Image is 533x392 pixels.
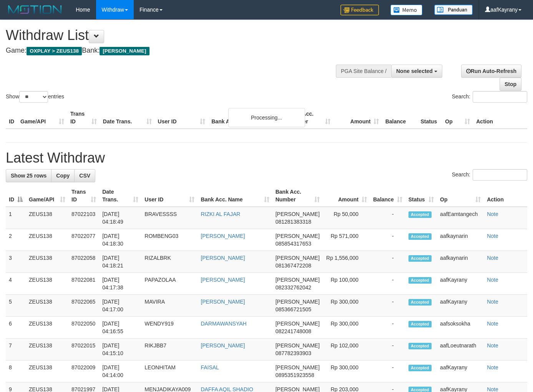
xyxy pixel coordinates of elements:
[276,306,311,312] span: Copy 085366721505 to clipboard
[141,185,198,207] th: User ID: activate to sort column ascending
[437,295,484,317] td: aafKayrany
[276,284,311,291] span: Copy 082332762042 to clipboard
[391,65,442,78] button: None selected
[6,317,26,339] td: 6
[6,207,26,229] td: 1
[26,317,68,339] td: ZEUS138
[396,68,433,74] span: None selected
[408,277,432,284] span: Accepted
[79,173,90,179] span: CSV
[285,107,334,129] th: Bank Acc. Number
[99,251,141,273] td: [DATE] 04:18:21
[487,364,498,370] a: Note
[100,47,149,55] span: [PERSON_NAME]
[276,299,320,305] span: [PERSON_NAME]
[276,211,320,217] span: [PERSON_NAME]
[323,229,370,251] td: Rp 571,000
[487,255,498,261] a: Note
[6,360,26,382] td: 8
[6,4,64,15] img: MOTION_logo.png
[417,107,442,129] th: Status
[141,339,198,360] td: RIKJBB7
[6,251,26,273] td: 3
[141,251,198,273] td: RIZALBRK
[17,107,67,129] th: Game/API
[276,262,311,269] span: Copy 081367472208 to clipboard
[437,185,484,207] th: Op: activate to sort column ascending
[26,207,68,229] td: ZEUS138
[334,107,382,129] th: Amount
[276,277,320,283] span: [PERSON_NAME]
[99,207,141,229] td: [DATE] 04:18:49
[390,5,423,15] img: Button%20Memo.svg
[6,273,26,295] td: 4
[272,185,323,207] th: Bank Acc. Number: activate to sort column ascending
[370,295,405,317] td: -
[437,339,484,360] td: aafLoeutnarath
[6,169,51,182] a: Show 25 rows
[484,185,527,207] th: Action
[473,91,527,103] input: Search:
[141,207,198,229] td: BRAVESSSS
[228,108,305,127] div: Processing...
[100,107,155,129] th: Date Trans.
[336,65,391,78] div: PGA Site Balance /
[68,360,99,382] td: 87022009
[67,107,100,129] th: Trans ID
[68,229,99,251] td: 87022077
[276,328,311,334] span: Copy 082241748008 to clipboard
[68,339,99,360] td: 87022015
[141,273,198,295] td: PAPAZOLAA
[201,321,246,327] a: DARMAWANSYAH
[382,107,417,129] th: Balance
[370,339,405,360] td: -
[437,229,484,251] td: aafkaynarin
[408,233,432,240] span: Accepted
[198,185,272,207] th: Bank Acc. Name: activate to sort column ascending
[408,255,432,262] span: Accepted
[141,295,198,317] td: MAVIRA
[26,185,68,207] th: Game/API: activate to sort column ascending
[408,321,432,327] span: Accepted
[437,360,484,382] td: aafKayrany
[26,360,68,382] td: ZEUS138
[26,273,68,295] td: ZEUS138
[276,219,311,225] span: Copy 081281383318 to clipboard
[487,233,498,239] a: Note
[6,185,26,207] th: ID: activate to sort column descending
[323,295,370,317] td: Rp 300,000
[19,91,48,103] select: Showentries
[452,169,527,181] label: Search:
[6,47,348,55] h4: Game: Bank:
[276,321,320,327] span: [PERSON_NAME]
[68,273,99,295] td: 87022081
[323,339,370,360] td: Rp 102,000
[201,277,245,283] a: [PERSON_NAME]
[201,299,245,305] a: [PERSON_NAME]
[405,185,437,207] th: Status: activate to sort column ascending
[487,277,498,283] a: Note
[487,321,498,327] a: Note
[473,107,527,129] th: Action
[276,342,320,349] span: [PERSON_NAME]
[99,295,141,317] td: [DATE] 04:17:00
[340,5,379,15] img: Feedback.jpg
[408,211,432,218] span: Accepted
[68,185,99,207] th: Trans ID: activate to sort column ascending
[68,295,99,317] td: 87022065
[323,273,370,295] td: Rp 100,000
[27,47,82,55] span: OXPLAY > ZEUS138
[208,107,284,129] th: Bank Acc. Name
[276,255,320,261] span: [PERSON_NAME]
[442,107,473,129] th: Op
[487,342,498,349] a: Note
[99,317,141,339] td: [DATE] 04:16:55
[141,229,198,251] td: ROMBENG03
[452,91,527,103] label: Search:
[434,5,473,15] img: panduan.png
[6,28,348,43] h1: Withdraw List
[68,317,99,339] td: 87022050
[11,173,46,179] span: Show 25 rows
[370,207,405,229] td: -
[370,360,405,382] td: -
